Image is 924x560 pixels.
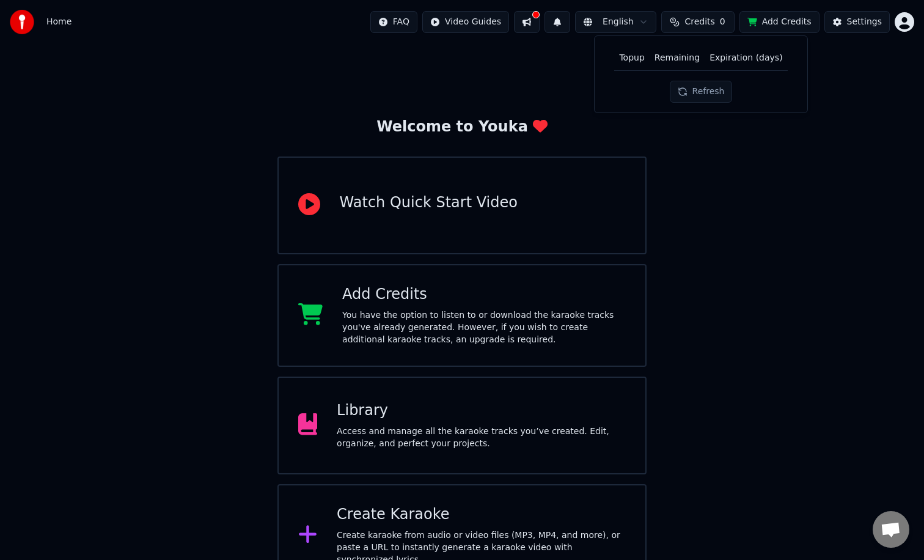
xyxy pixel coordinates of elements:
[376,117,548,137] div: Welcome to Youka
[46,16,71,28] span: Home
[661,11,735,33] button: Credits0
[370,11,417,33] button: FAQ
[650,46,705,70] th: Remaining
[824,11,890,33] button: Settings
[10,10,34,34] img: youka
[739,11,820,33] button: Add Credits
[422,11,509,33] button: Video Guides
[337,401,626,421] div: Library
[684,16,714,28] span: Credits
[614,46,649,70] th: Topup
[873,511,909,548] a: Open chat
[847,16,882,28] div: Settings
[720,16,725,28] span: 0
[337,505,626,525] div: Create Karaoke
[342,309,626,346] div: You have the option to listen to or download the karaoke tracks you've already generated. However...
[670,81,733,103] button: Refresh
[705,46,787,70] th: Expiration (days)
[342,285,626,304] div: Add Credits
[340,193,518,213] div: Watch Quick Start Video
[46,16,71,28] nav: breadcrumb
[337,426,626,450] div: Access and manage all the karaoke tracks you’ve created. Edit, organize, and perfect your projects.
